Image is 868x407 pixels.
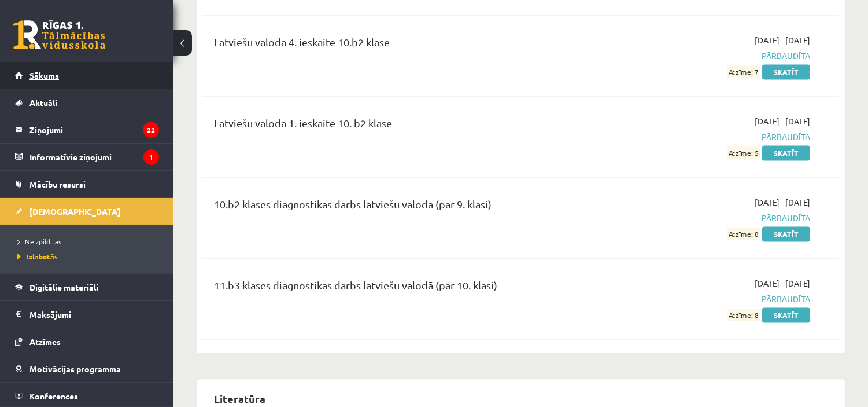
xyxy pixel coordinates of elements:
a: Neizpildītās [17,236,162,247]
span: Sākums [29,70,59,80]
div: 11.b3 klases diagnostikas darbs latviešu valodā (par 10. klasi) [214,278,605,299]
a: Rīgas 1. Tālmācības vidusskola [13,20,105,49]
span: Pārbaudīta [623,50,810,63]
div: Latviešu valoda 1. ieskaite 10. b2 klase [214,116,605,137]
a: Atzīmes [15,328,159,355]
span: Neizpildītās [17,237,61,246]
a: Sākums [15,62,159,89]
i: 1 [143,149,159,165]
a: Izlabotās [17,251,162,262]
span: Pārbaudīta [623,294,810,306]
div: Latviešu valoda 4. ieskaite 10.b2 klase [214,35,605,56]
span: Atzīmes [29,336,61,347]
span: [DATE] - [DATE] [755,35,810,47]
span: Digitālie materiāli [29,282,98,292]
span: Aktuāli [29,97,57,108]
legend: Maksājumi [29,301,159,328]
span: Atzīme: 5 [727,147,760,159]
i: 22 [143,122,159,138]
a: Motivācijas programma [15,355,159,382]
a: Skatīt [762,65,810,80]
a: Aktuāli [15,89,159,116]
span: Atzīme: 8 [727,309,760,321]
a: [DEMOGRAPHIC_DATA] [15,198,159,225]
span: [DATE] - [DATE] [755,278,810,290]
span: Konferences [29,391,78,401]
a: Skatīt [762,308,810,323]
span: Pārbaudīta [623,131,810,144]
a: Informatīvie ziņojumi1 [15,144,159,170]
span: [DATE] - [DATE] [755,197,810,209]
a: Mācību resursi [15,171,159,197]
span: Atzīme: 7 [727,66,760,78]
a: Skatīt [762,227,810,242]
span: Motivācijas programma [29,364,121,374]
span: Atzīme: 8 [727,228,760,240]
span: [DEMOGRAPHIC_DATA] [29,206,120,217]
a: Maksājumi [15,301,159,328]
div: 10.b2 klases diagnostikas darbs latviešu valodā (par 9. klasi) [214,197,605,218]
a: Ziņojumi22 [15,116,159,143]
legend: Ziņojumi [29,116,159,143]
a: Skatīt [762,146,810,161]
span: Pārbaudīta [623,212,810,225]
a: Digitālie materiāli [15,274,159,300]
span: Mācību resursi [29,179,86,189]
span: Izlabotās [17,252,58,261]
span: [DATE] - [DATE] [755,116,810,128]
legend: Informatīvie ziņojumi [29,144,159,170]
